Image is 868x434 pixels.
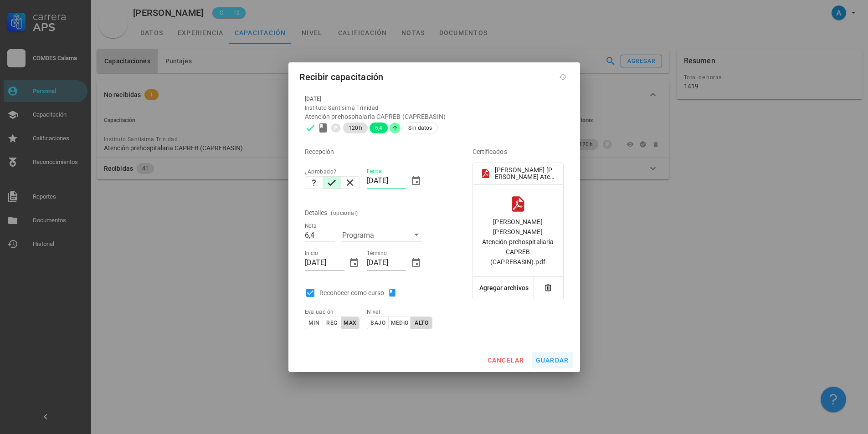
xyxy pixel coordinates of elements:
[305,112,564,121] div: Atención prehospitalaria CAPREB (CAPREBASIN)
[414,320,428,326] span: alto
[367,307,422,317] div: Nivel
[343,320,356,326] span: max
[473,277,534,299] button: Agregar archivos
[487,357,524,364] span: cancelar
[473,141,564,163] div: Certificados
[408,123,432,133] span: Sin datos
[305,223,317,230] label: Nota
[375,123,382,133] span: 6,4
[319,287,401,298] div: Reconocer como curso
[305,317,323,329] button: min
[532,352,573,368] button: guardar
[305,250,318,257] label: Inicio
[305,167,360,176] div: ¿Aprobado?
[389,317,411,329] button: medio
[323,317,341,329] button: reg
[305,94,564,103] div: [DATE]
[480,217,556,267] div: [PERSON_NAME] [PERSON_NAME] Atención prehospitaliaria CAPREB (CAPREBASIN).pdf
[495,167,556,181] div: [PERSON_NAME] [PERSON_NAME] Atención prehospitaliaria CAPREB (CAPREBASIN).pdf
[331,209,358,218] div: (opcional)
[411,317,432,329] button: alto
[305,307,360,317] div: Evaluación
[305,202,328,224] div: Detalles
[367,250,387,257] label: Término
[305,105,379,111] span: Instituto Santisima Trinidad
[326,320,337,326] span: reg
[477,277,531,299] button: Agregar archivos
[305,141,447,163] div: Recepción
[483,352,528,368] button: cancelar
[370,320,385,326] span: bajo
[535,357,569,364] span: guardar
[367,168,381,175] label: Fecha
[308,320,319,326] span: min
[341,317,360,329] button: max
[367,317,389,329] button: bajo
[390,320,409,326] span: medio
[349,123,363,133] span: 120 h
[299,70,384,84] div: Recibir capacitación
